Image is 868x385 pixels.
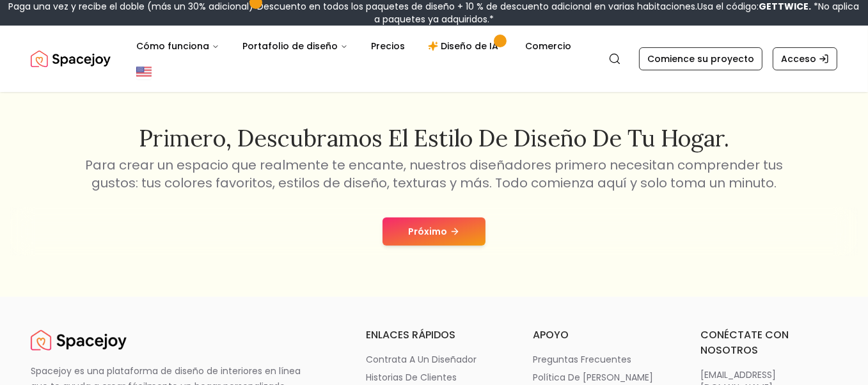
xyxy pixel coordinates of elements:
[31,46,111,72] a: Alegría espacial
[533,371,670,384] a: política de [PERSON_NAME]
[647,52,754,65] font: Comience su proyecto
[366,371,457,384] font: historias de clientes
[31,26,837,92] nav: Global
[126,33,230,59] button: Cómo funciona
[371,40,405,52] font: Precios
[533,371,653,384] font: política de [PERSON_NAME]
[700,327,789,357] font: Conéctate con nosotros
[639,47,762,70] a: Comience su proyecto
[533,353,631,366] font: Preguntas frecuentes
[418,33,512,59] a: Diseño de IA
[366,371,503,384] a: historias de clientes
[85,156,783,192] font: Para crear un espacio que realmente te encante, nuestros diseñadores primero necesitan comprender...
[773,47,837,70] a: Acceso
[126,33,581,59] nav: Principal
[366,353,503,366] a: contrata a un diseñador
[366,353,477,366] font: contrata a un diseñador
[31,46,111,72] img: Logotipo de Spacejoy
[781,52,816,65] font: Acceso
[525,40,571,52] font: Comercio
[136,40,209,52] font: Cómo funciona
[408,225,447,238] font: Próximo
[383,217,485,246] button: Próximo
[242,40,338,52] font: Portafolio de diseño
[31,327,127,353] img: Logotipo de Spacejoy
[232,33,358,59] button: Portafolio de diseño
[136,64,152,79] img: Estados Unidos
[533,353,670,366] a: Preguntas frecuentes
[139,123,729,153] font: Primero, descubramos el estilo de diseño de tu hogar.
[361,33,415,59] a: Precios
[366,327,455,342] font: enlaces rápidos
[515,33,581,59] a: Comercio
[31,327,127,353] a: Alegría espacial
[533,327,569,342] font: apoyo
[441,40,498,52] font: Diseño de IA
